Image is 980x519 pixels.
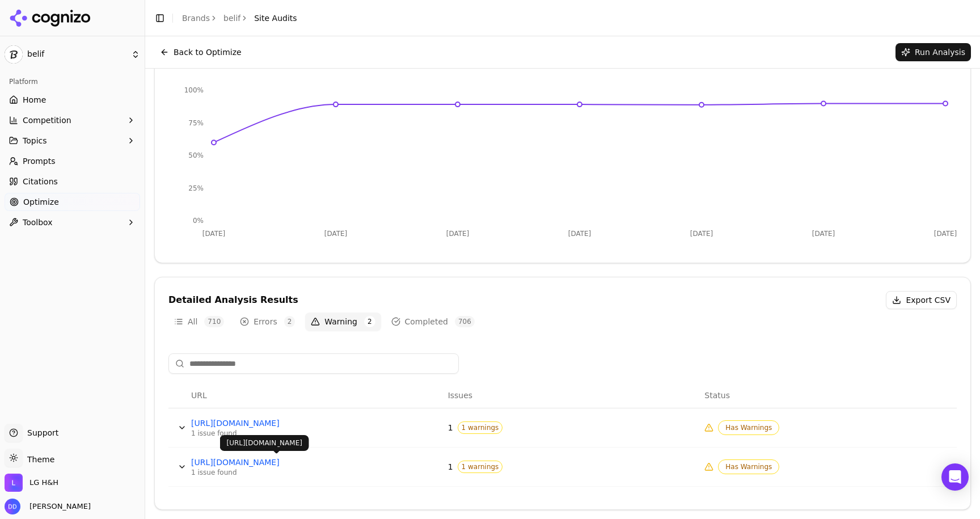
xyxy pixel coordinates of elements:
[182,12,297,24] nav: breadcrumb
[204,316,224,327] span: 710
[234,313,301,331] button: Errors2
[5,111,140,129] button: Competition
[188,119,204,127] tspan: 75%
[254,12,297,24] span: Site Audits
[5,193,140,211] a: Optimize
[458,421,503,434] span: 1 warnings
[886,291,957,309] button: Export CSV
[700,383,957,408] th: Status
[202,230,226,238] tspan: [DATE]
[191,457,361,468] a: [URL][DOMAIN_NAME]
[193,217,204,225] tspan: 0%
[227,438,302,448] p: [URL][DOMAIN_NAME]
[455,316,475,327] span: 706
[386,313,480,331] button: Completed706
[154,43,247,61] button: Back to Optimize
[364,316,375,327] span: 2
[812,230,835,238] tspan: [DATE]
[23,217,53,228] span: Toolbox
[5,499,91,514] button: Open user button
[284,316,295,327] span: 2
[23,94,46,106] span: Home
[191,390,207,401] span: URL
[5,499,20,514] img: Dmitry Dobrenko
[446,230,470,238] tspan: [DATE]
[305,313,381,331] button: Warning2
[718,420,779,435] span: Has Warnings
[188,184,204,192] tspan: 25%
[187,383,443,408] th: URL
[223,12,240,24] a: belif
[5,474,23,492] img: LG H&H
[27,49,126,60] span: belif
[5,73,140,91] div: Platform
[5,172,140,191] a: Citations
[5,474,58,492] button: Open organization switcher
[5,45,23,64] img: belif
[168,383,957,487] div: Data table
[690,230,713,238] tspan: [DATE]
[23,455,54,464] span: Theme
[184,86,204,94] tspan: 100%
[5,213,140,231] button: Toolbox
[23,115,71,126] span: Competition
[941,463,969,491] div: Open Intercom Messenger
[23,196,59,208] span: Optimize
[188,151,204,159] tspan: 50%
[934,230,957,238] tspan: [DATE]
[568,230,592,238] tspan: [DATE]
[191,429,361,438] div: 1 issue found
[448,422,453,433] span: 1
[191,468,361,477] div: 1 issue found
[23,427,58,438] span: Support
[182,14,210,23] a: Brands
[25,501,91,512] span: [PERSON_NAME]
[895,43,971,61] button: Run Analysis
[23,135,47,146] span: Topics
[168,313,230,331] button: All710
[324,230,348,238] tspan: [DATE]
[458,461,503,473] span: 1 warnings
[29,478,58,488] span: LG H&H
[448,461,453,472] span: 1
[5,132,140,150] button: Topics
[704,390,730,401] span: Status
[23,155,56,167] span: Prompts
[5,91,140,109] a: Home
[718,459,779,474] span: Has Warnings
[448,390,473,401] span: Issues
[191,417,361,429] a: [URL][DOMAIN_NAME]
[443,383,700,408] th: Issues
[168,296,298,305] div: Detailed Analysis Results
[23,176,58,187] span: Citations
[5,152,140,170] a: Prompts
